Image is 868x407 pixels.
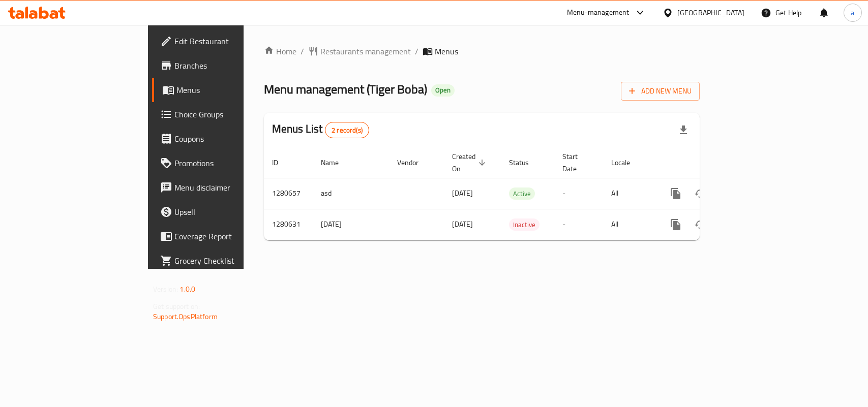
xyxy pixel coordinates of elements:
td: - [554,209,603,240]
span: Vendor [397,156,432,169]
span: Menus [435,45,458,57]
li: / [415,45,418,57]
a: Menu disclaimer [152,175,293,200]
span: Branches [174,59,285,72]
button: more [664,181,688,206]
a: Promotions [152,151,293,175]
td: asd [313,178,389,209]
td: All [603,209,655,240]
a: Choice Groups [152,102,293,127]
span: Grocery Checklist [174,255,285,267]
span: ID [272,156,291,169]
div: Export file [671,118,696,142]
a: Coupons [152,127,293,151]
span: Edit Restaurant [174,35,285,47]
td: - [554,178,603,209]
h2: Menus List [272,121,369,138]
span: Inactive [509,219,540,231]
span: [DATE] [452,186,473,200]
span: Menu management ( Tiger Boba ) [264,78,427,101]
button: Change Status [688,181,712,206]
span: 1.0.0 [179,283,195,296]
span: [DATE] [452,217,473,231]
span: Version: [153,283,178,296]
span: Menus [176,84,285,96]
span: Open [431,86,455,95]
a: Grocery Checklist [152,248,293,273]
a: Edit Restaurant [152,29,293,53]
span: Upsell [174,206,285,218]
button: Change Status [688,212,712,237]
span: Created On [452,150,489,175]
a: Menus [152,78,293,102]
a: Restaurants management [308,45,411,57]
a: Upsell [152,200,293,224]
span: Restaurants management [320,45,411,57]
span: Start Date [562,150,591,175]
div: Active [509,187,535,200]
li: / [301,45,304,57]
th: Actions [655,147,769,178]
span: Choice Groups [174,108,285,120]
td: All [603,178,655,209]
span: Status [509,156,542,169]
a: Branches [152,53,293,78]
span: Menu disclaimer [174,181,285,194]
div: Open [431,84,455,97]
span: Add New Menu [629,85,692,98]
span: Active [509,188,535,200]
span: Promotions [174,157,285,169]
div: Menu-management [567,7,630,19]
div: [GEOGRAPHIC_DATA] [677,7,744,18]
span: Coverage Report [174,230,285,242]
span: Name [321,156,352,169]
span: a [851,7,854,18]
div: Total records count [325,122,369,138]
span: Coupons [174,133,285,145]
span: 2 record(s) [325,126,369,135]
span: Locale [611,156,643,169]
a: Coverage Report [152,224,293,248]
button: more [664,212,688,237]
button: Add New Menu [621,82,700,101]
td: [DATE] [313,209,389,240]
nav: breadcrumb [264,45,700,57]
span: Get support on: [153,300,200,313]
a: Support.OpsPlatform [153,310,218,323]
table: enhanced table [264,147,769,240]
